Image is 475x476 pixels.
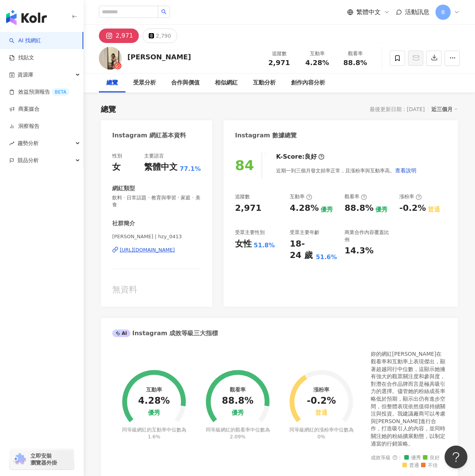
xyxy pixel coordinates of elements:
div: 同等級網紅的觀看率中位數為 [205,427,271,440]
div: 優秀 [321,205,333,214]
div: 同等級網紅的漲粉率中位數為 [288,427,355,440]
div: 追蹤數 [265,50,294,57]
div: 相似網紅 [215,78,238,88]
div: 受眾分析 [133,78,156,88]
div: 近期一到三個月發文頻率正常，且漲粉率與互動率高。 [276,163,417,178]
span: 77.1% [180,165,201,173]
div: 互動率 [146,387,162,393]
a: 商案媒合 [9,105,40,113]
span: [PERSON_NAME] | hzy_0413 [112,233,201,240]
div: 總覽 [101,104,116,115]
div: 近三個月 [431,104,458,114]
div: 漲粉率 [399,193,422,200]
div: 觀看率 [345,193,367,200]
span: 趨勢分析 [17,135,39,152]
div: 88.8% [222,396,253,406]
div: 51.8% [254,241,275,250]
span: search [161,9,167,14]
div: 女性 [235,238,252,250]
div: 2,971 [116,30,133,41]
div: 觀看率 [230,387,246,393]
div: 商業合作內容覆蓋比例 [345,229,392,243]
div: 主要語言 [144,153,164,159]
span: 4.28% [305,59,329,67]
span: 2.09% [230,434,245,439]
div: 4.28% [290,202,319,214]
a: 洞察報告 [9,123,40,130]
div: [URL][DOMAIN_NAME] [120,247,175,253]
span: 繁體中文 [356,8,381,16]
div: 最後更新日期：[DATE] [370,106,425,112]
div: 14.3% [345,245,373,257]
span: 普通 [402,463,419,468]
div: 4.28% [138,396,170,406]
span: 1.6% [148,434,160,439]
div: 同等級網紅的互動率中位數為 [121,427,187,440]
div: 創作內容分析 [291,78,325,88]
div: 受眾主要性別 [235,229,265,236]
span: rise [9,141,14,146]
a: 效益預測報告BETA [9,88,69,96]
span: 不佳 [421,463,438,468]
a: chrome extension立即安裝 瀏覽器外掛 [10,449,74,470]
div: 觀看率 [341,50,370,57]
div: 追蹤數 [235,193,250,200]
img: chrome extension [12,453,27,465]
div: 優秀 [148,409,160,417]
a: 找貼文 [9,54,34,62]
div: 互動率 [303,50,332,57]
div: 普通 [315,409,327,417]
div: 女 [112,161,121,173]
span: 資源庫 [17,66,33,83]
div: 18-24 歲 [290,238,314,262]
div: Instagram 網紅基本資料 [112,131,186,140]
button: 查看說明 [395,163,417,178]
span: 競品分析 [17,152,39,169]
div: 普通 [428,205,440,214]
div: 互動分析 [253,78,276,88]
div: 網紅類型 [112,185,135,193]
div: 合作與價值 [171,78,200,88]
span: 優秀 [404,455,421,461]
a: [URL][DOMAIN_NAME] [112,247,201,253]
img: KOL Avatar [99,47,122,70]
iframe: Help Scout Beacon - Open [445,446,467,468]
div: 成效等級 ： [371,455,446,468]
div: 互動率 [290,193,312,200]
div: 優秀 [375,205,388,214]
div: 良好 [305,153,317,161]
div: 社群簡介 [112,220,135,228]
span: 良好 [423,455,440,461]
span: 活動訊息 [405,8,429,16]
span: B [441,8,445,16]
div: 繁體中文 [144,161,178,173]
div: 88.8% [345,202,373,214]
div: K-Score : [276,153,324,161]
span: 查看說明 [395,167,416,174]
div: 2,971 [235,202,262,214]
div: 51.6% [316,253,337,261]
span: 0% [318,434,326,439]
div: 總覽 [106,78,118,88]
span: 88.8% [343,59,367,67]
div: -0.2% [399,202,426,214]
div: 2,790 [156,30,171,41]
div: 性別 [112,153,122,159]
div: [PERSON_NAME] [127,52,191,62]
div: 84 [235,158,254,173]
button: 2,971 [99,29,139,43]
div: 漲粉率 [313,387,329,393]
div: 受眾主要年齡 [290,229,319,236]
div: 無資料 [112,284,201,296]
div: Instagram 成效等級三大指標 [112,329,218,337]
span: 立即安裝 瀏覽器外掛 [30,452,57,466]
div: 優秀 [232,409,244,417]
a: searchAI 找網紅 [9,37,41,45]
div: Instagram 數據總覽 [235,131,297,140]
div: -0.2% [307,396,336,406]
button: 2,790 [143,29,177,43]
div: AI [112,330,130,337]
span: 飲料 · 日常話題 · 教育與學習 · 家庭 · 美食 [112,194,201,208]
span: 2,971 [268,59,290,67]
img: logo [6,10,47,25]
